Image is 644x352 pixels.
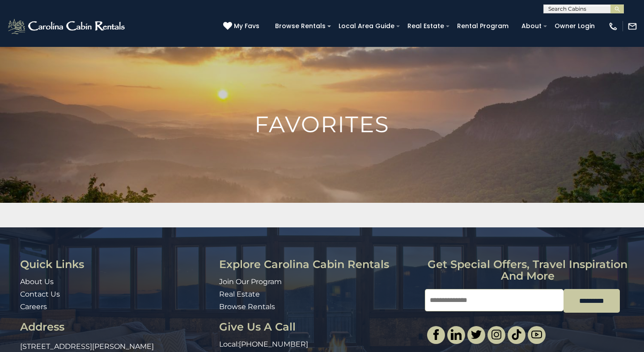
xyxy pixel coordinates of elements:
a: Owner Login [550,19,599,33]
a: [PHONE_NUMBER] [239,340,308,348]
a: Join Our Program [219,277,282,286]
img: White-1-2.png [7,17,127,35]
h3: Explore Carolina Cabin Rentals [219,259,418,270]
img: phone-regular-white.png [608,21,618,31]
a: Contact Us [20,290,60,298]
a: About Us [20,277,54,286]
img: youtube-light.svg [531,329,542,340]
h3: Give Us A Call [219,321,418,333]
img: twitter-single.svg [471,329,482,340]
h3: Address [20,321,212,333]
h3: Quick Links [20,259,212,270]
a: About [517,19,546,33]
a: Careers [20,302,47,311]
a: Real Estate [403,19,449,33]
a: My Favs [223,21,262,31]
h3: Get special offers, travel inspiration and more [425,259,631,282]
img: instagram-single.svg [491,329,502,340]
img: facebook-single.svg [431,329,441,340]
a: Rental Program [453,19,513,33]
p: Local: [219,339,418,350]
a: Browse Rentals [271,19,330,33]
img: linkedin-single.svg [451,329,462,340]
a: Local Area Guide [334,19,399,33]
a: Browse Rentals [219,302,275,311]
img: mail-regular-white.png [627,21,637,31]
span: My Favs [234,21,259,31]
img: tiktok.svg [511,329,522,340]
a: Real Estate [219,290,260,298]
